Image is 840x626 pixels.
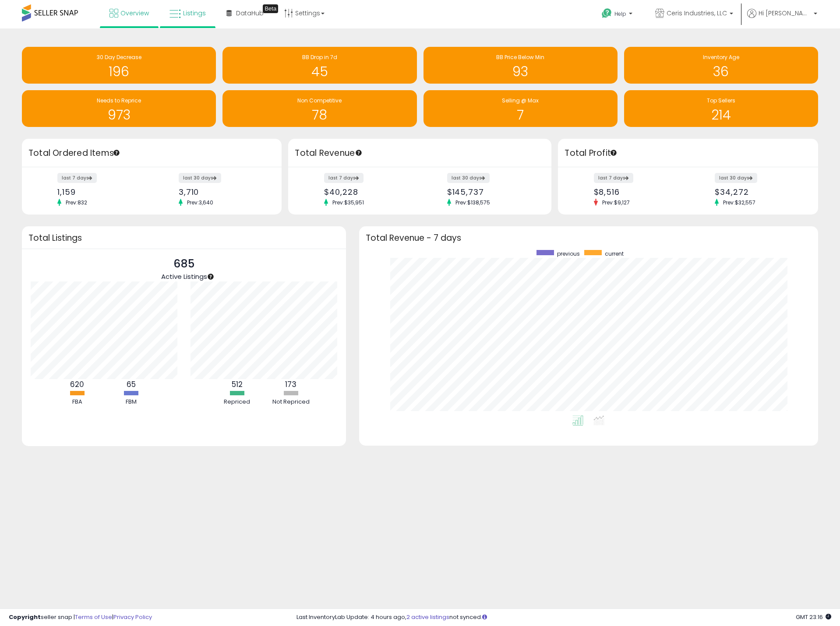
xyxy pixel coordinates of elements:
h3: Total Revenue - 7 days [366,235,812,241]
a: Non Competitive 78 [222,90,416,127]
span: Prev: 832 [61,199,92,206]
h3: Total Profit [565,147,811,159]
h1: 196 [26,64,212,79]
h1: 45 [227,64,412,79]
p: 685 [161,256,207,272]
a: Help [595,1,641,28]
label: last 30 days [447,173,490,183]
a: BB Drop in 7d 45 [222,47,416,84]
div: 1,159 [57,187,145,197]
span: Non Competitive [297,97,342,104]
div: Tooltip anchor [355,149,363,157]
span: Inventory Age [703,53,739,61]
a: Selling @ Max 7 [424,90,618,127]
div: Tooltip anchor [610,149,618,157]
h1: 36 [628,64,814,79]
div: FBM [105,398,157,406]
div: 3,710 [179,187,267,197]
span: Active Listings [161,272,207,281]
h1: 214 [628,108,814,122]
h1: 93 [428,64,613,79]
span: previous [557,250,580,257]
label: last 7 days [594,173,633,183]
div: Tooltip anchor [207,273,215,281]
div: $34,272 [715,187,803,197]
span: DataHub [236,9,264,18]
h3: Total Ordered Items [28,147,275,159]
h1: 78 [227,108,412,122]
label: last 30 days [715,173,757,183]
b: 512 [232,379,243,390]
label: last 7 days [324,173,364,183]
span: Ceris Industries, LLC [667,9,727,18]
div: Tooltip anchor [113,149,120,157]
b: 65 [127,379,136,390]
b: 620 [70,379,84,390]
b: 173 [285,379,296,390]
span: Listings [183,9,206,18]
div: $40,228 [324,187,413,197]
div: FBA [51,398,103,406]
span: BB Drop in 7d [302,53,337,61]
h1: 973 [26,108,212,122]
span: Needs to Reprice [97,97,141,104]
a: 30 Day Decrease 196 [22,47,216,84]
span: Prev: $9,127 [598,199,634,206]
span: 30 Day Decrease [97,53,141,61]
div: $145,737 [447,187,536,197]
h1: 7 [428,108,613,122]
i: Get Help [601,8,612,19]
div: Repriced [211,398,263,406]
a: Needs to Reprice 973 [22,90,216,127]
span: Help [614,10,626,18]
label: last 30 days [179,173,221,183]
h3: Total Listings [28,235,339,241]
span: Prev: 3,640 [183,199,218,206]
span: Selling @ Max [502,97,539,104]
a: Inventory Age 36 [624,47,818,84]
span: Hi [PERSON_NAME] [759,9,811,18]
div: Not Repriced [265,398,317,406]
div: Tooltip anchor [263,4,278,13]
span: Prev: $138,575 [451,199,494,206]
h3: Total Revenue [295,147,545,159]
span: BB Price Below Min [496,53,544,61]
span: Overview [120,9,149,18]
span: Prev: $35,951 [328,199,368,206]
span: current [605,250,624,257]
a: BB Price Below Min 93 [424,47,618,84]
div: $8,516 [594,187,682,197]
a: Top Sellers 214 [624,90,818,127]
label: last 7 days [57,173,97,183]
span: Top Sellers [707,97,735,104]
a: Hi [PERSON_NAME] [747,9,817,28]
span: Prev: $32,557 [719,199,760,206]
